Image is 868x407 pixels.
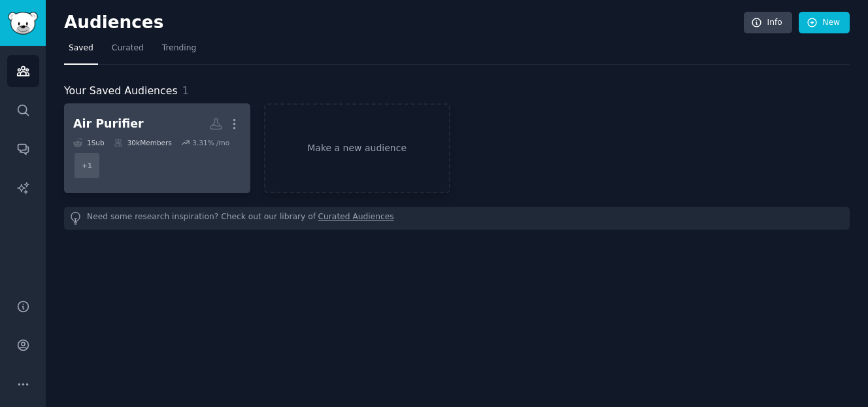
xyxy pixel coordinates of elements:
span: 1 [182,84,189,97]
a: Curated Audiences [318,211,394,225]
a: New [799,12,850,34]
div: Air Purifier [73,116,144,132]
img: GummySearch logo [8,12,38,35]
span: Your Saved Audiences [64,83,178,99]
h2: Audiences [64,12,744,33]
a: Saved [64,38,98,65]
div: Need some research inspiration? Check out our library of [64,207,850,230]
span: Saved [69,43,93,54]
div: 30k Members [114,138,172,147]
a: Info [744,12,792,34]
div: 1 Sub [73,138,105,147]
span: Trending [162,43,196,54]
a: Make a new audience [264,103,450,193]
div: 3.31 % /mo [192,138,229,147]
span: Curated [112,43,144,54]
div: + 1 [73,152,101,179]
a: Curated [107,38,148,65]
a: Air Purifier1Sub30kMembers3.31% /mo+1 [64,103,250,193]
a: Trending [158,38,201,65]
